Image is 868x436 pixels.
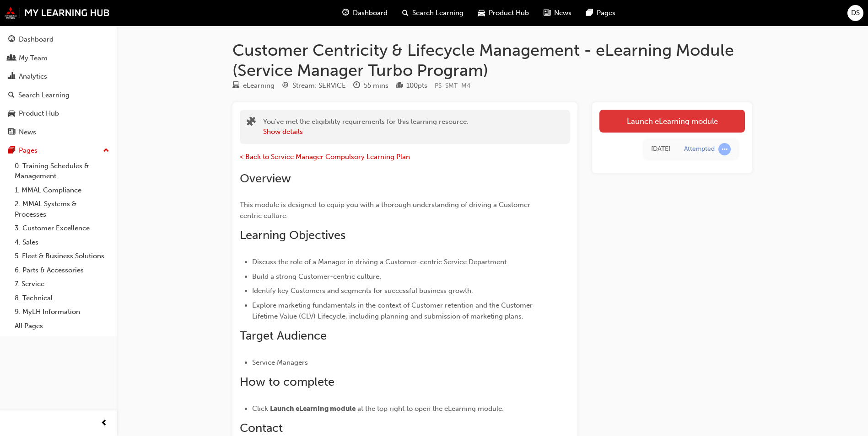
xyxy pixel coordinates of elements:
span: Identify key Customers and segments for successful business growth. [252,287,473,295]
img: mmal [5,7,110,19]
span: up-icon [103,145,109,157]
span: Pages [597,8,615,18]
span: car-icon [8,110,15,118]
span: search-icon [402,7,409,19]
span: news-icon [544,7,550,19]
div: Wed Sep 17 2025 13:31:17 GMT+1000 (Australian Eastern Standard Time) [651,144,670,154]
span: DS [851,8,860,18]
span: Target Audience [240,329,327,343]
a: All Pages [11,319,113,333]
a: Product Hub [4,105,113,122]
span: Contact [240,421,283,435]
span: Launch eLearning module [270,404,356,413]
span: Explore marketing fundamentals in the context of Customer retention and the Customer Lifetime Val... [252,301,534,320]
button: Pages [4,142,113,159]
a: guage-iconDashboard [335,4,395,22]
div: Dashboard [19,34,54,45]
span: target-icon [282,82,289,90]
div: Points [396,80,427,91]
span: car-icon [478,7,485,19]
a: 1. MMAL Compliance [11,183,113,197]
span: learningResourceType_ELEARNING-icon [232,82,239,90]
a: 5. Fleet & Business Solutions [11,249,113,263]
div: You've met the eligibility requirements for this learning resource. [263,117,469,137]
a: news-iconNews [536,4,579,22]
div: Attempted [684,145,715,154]
span: Build a strong Customer-centric culture. [252,272,381,281]
a: News [4,124,113,141]
span: Discuss the role of a Manager in driving a Customer-centric Service Department. [252,258,508,266]
a: 4. Sales [11,235,113,250]
div: Pages [19,145,38,156]
a: car-iconProduct Hub [471,4,536,22]
a: Dashboard [4,31,113,48]
div: 55 mins [364,80,388,91]
span: Overview [240,171,291,186]
div: eLearning [243,80,275,91]
a: 3. Customer Excellence [11,221,113,235]
a: 2. MMAL Systems & Processes [11,197,113,221]
span: people-icon [8,54,15,63]
span: pages-icon [586,7,593,19]
button: DS [847,5,863,21]
a: Launch eLearning module [599,110,745,133]
span: Learning resource code [435,82,470,90]
span: Dashboard [353,8,388,18]
div: Type [232,80,275,91]
a: 9. MyLH Information [11,305,113,319]
a: search-iconSearch Learning [395,4,471,22]
a: 7. Service [11,277,113,291]
span: News [554,8,571,18]
span: at the top right to open the eLearning module. [357,404,504,413]
span: guage-icon [8,36,15,44]
div: Search Learning [18,90,70,101]
span: podium-icon [396,82,403,90]
div: Product Hub [19,108,59,119]
a: 0. Training Schedules & Management [11,159,113,183]
h1: Customer Centricity & Lifecycle Management - eLearning Module (Service Manager Turbo Program) [232,40,752,80]
a: My Team [4,50,113,67]
div: 100 pts [406,80,427,91]
span: prev-icon [101,418,108,429]
a: Search Learning [4,87,113,104]
a: 8. Technical [11,291,113,305]
span: search-icon [8,91,15,100]
span: learningRecordVerb_ATTEMPT-icon [718,143,731,155]
span: chart-icon [8,73,15,81]
span: Product Hub [489,8,529,18]
button: Show details [263,127,303,137]
span: Search Learning [412,8,464,18]
span: pages-icon [8,147,15,155]
div: Stream: SERVICE [292,80,346,91]
div: Duration [353,80,388,91]
span: How to complete [240,375,334,389]
span: Learning Objectives [240,228,345,242]
div: My Team [19,53,48,64]
button: DashboardMy TeamAnalyticsSearch LearningProduct HubNews [4,29,113,142]
span: guage-icon [342,7,349,19]
a: < Back to Service Manager Compulsory Learning Plan [240,153,410,161]
div: News [19,127,36,138]
div: Analytics [19,71,47,82]
a: 6. Parts & Accessories [11,263,113,277]
span: This module is designed to equip you with a thorough understanding of driving a Customer centric ... [240,201,532,220]
span: puzzle-icon [247,117,256,128]
span: clock-icon [353,82,360,90]
span: Service Managers [252,358,308,367]
div: Stream [282,80,346,91]
a: Analytics [4,68,113,85]
span: Click [252,404,268,413]
a: pages-iconPages [579,4,623,22]
span: news-icon [8,128,15,137]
